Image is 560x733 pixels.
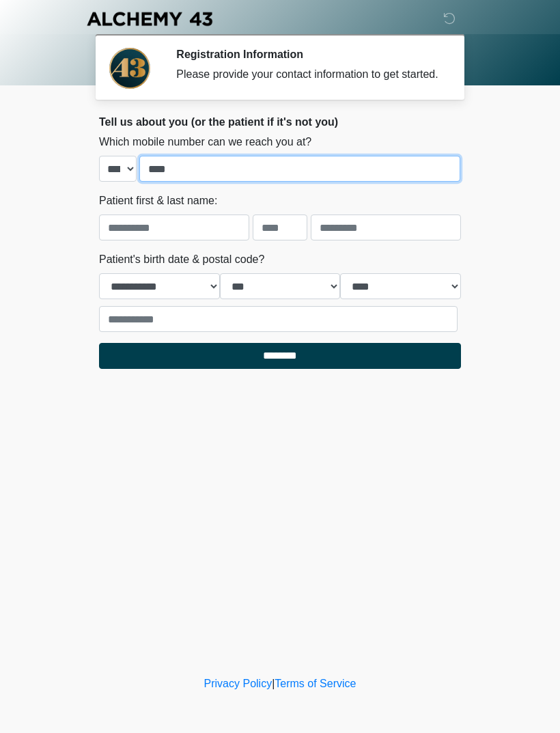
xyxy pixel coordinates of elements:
[85,10,214,27] img: Alchemy 43 Logo
[275,678,356,689] a: Terms of Service
[99,134,311,150] label: Which mobile number can we reach you at?
[109,48,150,89] img: Agent Avatar
[204,678,272,689] a: Privacy Policy
[176,66,440,83] div: Please provide your contact information to get started.
[99,251,264,268] label: Patient's birth date & postal code?
[272,678,275,689] a: |
[99,115,461,128] h2: Tell us about you (or the patient if it's not you)
[176,48,440,61] h2: Registration Information
[99,193,217,209] label: Patient first & last name:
